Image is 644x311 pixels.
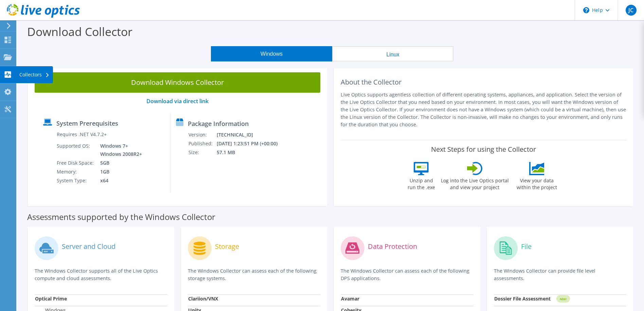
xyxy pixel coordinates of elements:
[56,142,95,159] td: Supported OS:
[494,295,551,302] strong: Dossier File Assessment
[188,139,216,148] td: Published:
[211,46,332,61] button: Windows
[95,159,143,167] td: 5GB
[513,175,561,191] label: View your data within the project
[188,148,216,157] td: Size:
[521,243,532,250] label: File
[341,91,626,128] p: Live Optics supports agentless collection of different operating systems, appliances, and applica...
[56,176,95,185] td: System Type:
[494,267,627,282] p: The Windows Collector can provide file level assessments.
[406,175,437,191] label: Unzip and run the .exe
[95,176,143,185] td: x64
[341,295,359,302] strong: Avamar
[583,7,589,13] svg: \n
[95,142,143,159] td: Windows 7+ Windows 2008R2+
[146,97,209,105] a: Download via direct link
[188,267,321,282] p: The Windows Collector can assess each of the following storage systems.
[441,175,509,191] label: Log into the Live Optics portal and view your project
[16,66,53,83] div: Collectors
[62,243,115,250] label: Server and Cloud
[341,78,626,86] h2: About the Collector
[35,72,320,93] a: Download Windows Collector
[27,24,132,39] label: Download Collector
[56,167,95,176] td: Memory:
[559,297,566,301] tspan: NEW!
[95,167,143,176] td: 1GB
[188,130,216,139] td: Version:
[57,131,107,138] label: Requires .NET V4.7.2+
[626,5,637,16] span: JC
[332,46,453,61] button: Linux
[35,295,67,302] strong: Optical Prime
[27,214,215,220] label: Assessments supported by the Windows Collector
[216,139,287,148] td: [DATE] 1:23:51 PM (+00:00)
[341,267,473,282] p: The Windows Collector can assess each of the following DPS applications.
[215,243,239,250] label: Storage
[188,120,249,127] label: Package Information
[35,267,167,282] p: The Windows Collector supports all of the Live Optics compute and cloud assessments.
[368,243,417,250] label: Data Protection
[56,159,95,167] td: Free Disk Space:
[216,130,287,139] td: [TECHNICAL_ID]
[188,295,218,302] strong: Clariion/VNX
[56,120,118,127] label: System Prerequisites
[216,148,287,157] td: 57.1 MB
[431,145,536,153] label: Next Steps for using the Collector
